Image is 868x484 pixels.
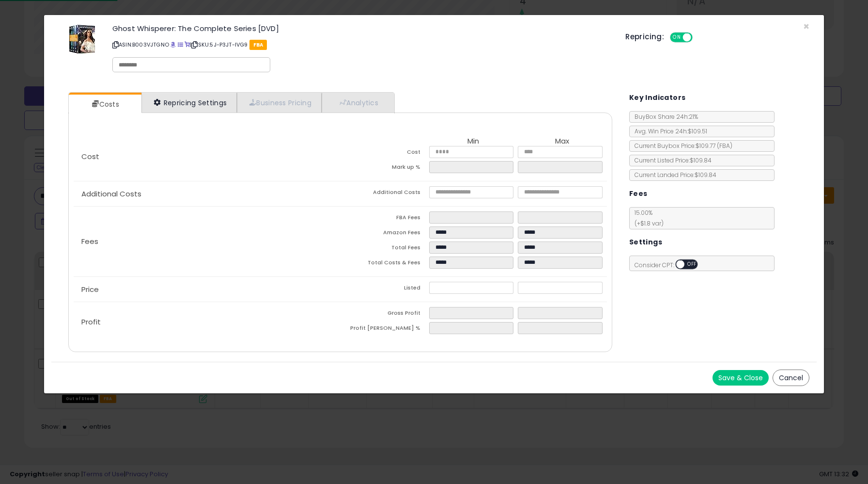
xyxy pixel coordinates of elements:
[74,153,341,161] p: Cost
[141,93,237,113] a: Repricing Settings
[630,209,664,227] span: 15.00 %
[74,238,341,245] p: Fees
[112,25,611,32] h3: Ghost Whisperer: The Complete Series [DVD]
[630,156,712,164] span: Current Listed Price: $109.84
[74,286,341,293] p: Price
[773,370,809,386] button: Cancel
[629,92,686,104] h5: Key Indicators
[629,236,662,248] h5: Settings
[803,19,809,33] span: ×
[629,188,648,200] h5: Fees
[630,127,707,135] span: Avg. Win Price 24h: $109.51
[237,93,322,113] a: Business Pricing
[74,318,341,326] p: Profit
[340,282,429,297] td: Listed
[340,307,429,322] td: Gross Profit
[691,33,707,42] span: OFF
[69,95,140,114] a: Costs
[696,142,732,150] span: $109.77
[684,260,700,269] span: OFF
[112,37,611,52] p: ASIN: B003VJTGNO | SKU: 5J-P3JT-IVG9
[625,33,664,41] h5: Repricing:
[69,25,95,54] img: 61w2mmIJCtL._SL60_.jpg
[630,171,716,179] span: Current Landed Price: $109.84
[178,41,183,48] a: All offer listings
[74,190,341,198] p: Additional Costs
[630,142,732,150] span: Current Buybox Price:
[630,113,698,121] span: BuyBox Share 24h: 21%
[185,41,190,48] a: Your listing only
[340,186,429,201] td: Additional Costs
[429,137,518,146] th: Min
[340,322,429,337] td: Profit [PERSON_NAME] %
[340,257,429,272] td: Total Costs & Fees
[630,261,711,269] span: Consider CPT:
[717,142,732,150] span: ( FBA )
[630,219,664,227] span: (+$1.8 var)
[518,137,607,146] th: Max
[340,146,429,161] td: Cost
[340,242,429,257] td: Total Fees
[671,33,683,42] span: ON
[340,161,429,176] td: Mark up %
[340,226,429,242] td: Amazon Fees
[713,370,769,386] button: Save & Close
[322,93,393,113] a: Analytics
[249,40,267,50] span: FBA
[340,211,429,226] td: FBA Fees
[170,41,176,48] a: BuyBox page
